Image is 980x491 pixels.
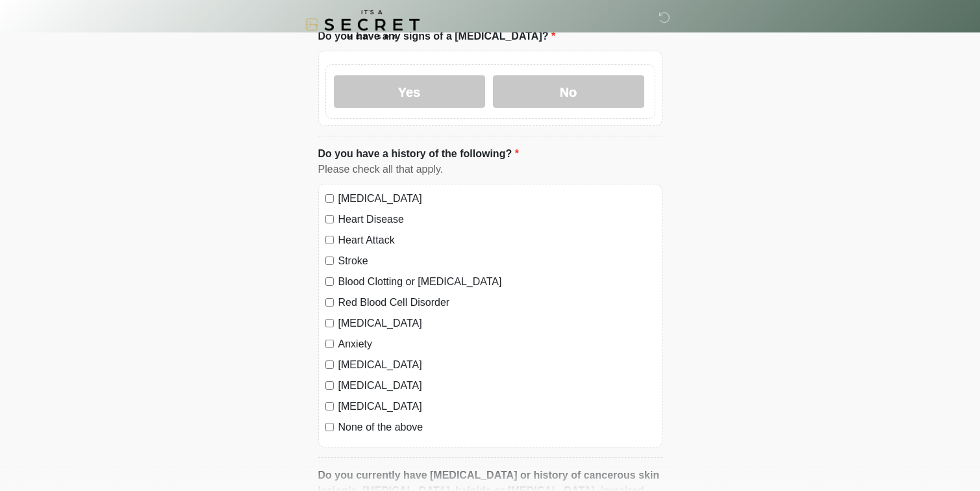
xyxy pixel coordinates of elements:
[338,357,655,373] label: [MEDICAL_DATA]
[325,298,334,307] input: Red Blood Cell Disorder
[334,75,485,108] label: Yes
[338,420,655,435] label: None of the above
[325,319,334,327] input: [MEDICAL_DATA]
[338,378,655,394] label: [MEDICAL_DATA]
[325,402,334,410] input: [MEDICAL_DATA]
[338,274,655,290] label: Blood Clotting or [MEDICAL_DATA]
[325,277,334,286] input: Blood Clotting or [MEDICAL_DATA]
[338,191,655,207] label: [MEDICAL_DATA]
[305,10,420,39] img: It's A Secret Med Spa Logo
[338,295,655,310] label: Red Blood Cell Disorder
[338,399,655,414] label: [MEDICAL_DATA]
[325,360,334,369] input: [MEDICAL_DATA]
[318,146,519,162] label: Do you have a history of the following?
[325,423,334,431] input: None of the above
[338,336,655,352] label: Anxiety
[338,316,655,331] label: [MEDICAL_DATA]
[338,253,655,269] label: Stroke
[318,162,662,177] div: Please check all that apply.
[325,340,334,348] input: Anxiety
[325,236,334,244] input: Heart Attack
[325,381,334,390] input: [MEDICAL_DATA]
[493,75,644,108] label: No
[325,194,334,203] input: [MEDICAL_DATA]
[325,215,334,223] input: Heart Disease
[338,212,655,227] label: Heart Disease
[338,233,655,248] label: Heart Attack
[325,257,334,265] input: Stroke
